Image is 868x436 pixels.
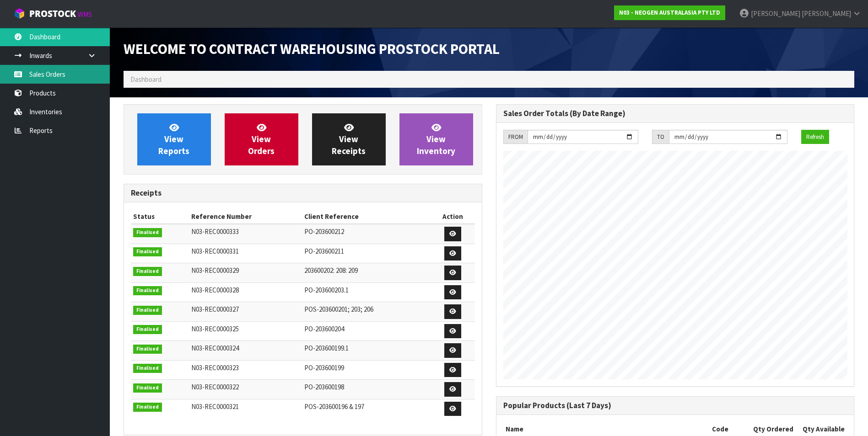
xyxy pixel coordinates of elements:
span: View Orders [248,122,275,156]
span: View Inventory [417,122,455,156]
span: Finalised [133,383,162,393]
span: Finalised [133,286,162,295]
span: PO-203600198 [304,383,344,391]
th: Client Reference [302,209,431,224]
h3: Sales Order Totals (By Date Range) [503,109,847,118]
span: PO-203600212 [304,227,344,236]
span: Finalised [133,228,162,237]
span: PO-203600204 [304,324,344,333]
span: PO-203600203.1 [304,286,349,294]
span: N03-REC0000323 [191,363,239,372]
span: Dashboard [130,75,162,84]
a: ViewOrders [225,113,298,165]
div: FROM [503,130,528,144]
span: ProStock [29,8,76,20]
span: POS-203600196 & 197 [304,402,364,411]
th: Action [431,209,474,224]
span: N03-REC0000331 [191,247,239,255]
th: Status [131,209,189,224]
span: PO-203600199.1 [304,344,349,352]
small: WMS [78,10,92,19]
span: N03-REC0000333 [191,227,239,236]
a: ViewInventory [399,113,473,165]
span: View Reports [158,122,189,156]
span: [PERSON_NAME] [751,9,800,18]
div: TO [652,130,669,144]
span: N03-REC0000322 [191,383,239,391]
th: Reference Number [189,209,302,224]
a: ViewReceipts [312,113,386,165]
strong: N03 - NEOGEN AUSTRALASIA PTY LTD [619,9,720,16]
span: Finalised [133,325,162,334]
span: 203600202: 208: 209 [304,266,358,275]
span: Welcome to Contract Warehousing ProStock Portal [124,40,500,58]
span: N03-REC0000325 [191,324,239,333]
img: cube-alt.png [14,8,25,19]
span: PO-203600199 [304,363,344,372]
span: N03-REC0000327 [191,305,239,314]
a: ViewReports [137,113,211,165]
span: N03-REC0000321 [191,402,239,411]
span: Finalised [133,364,162,373]
h3: Receipts [131,189,475,197]
h3: Popular Products (Last 7 Days) [503,401,847,410]
span: Finalised [133,403,162,412]
span: N03-REC0000329 [191,266,239,275]
span: Finalised [133,267,162,276]
span: PO-203600211 [304,247,344,255]
span: [PERSON_NAME] [802,9,851,18]
span: Finalised [133,247,162,256]
span: N03-REC0000328 [191,286,239,294]
button: Refresh [801,130,829,144]
span: Finalised [133,345,162,354]
span: POS-203600201; 203; 206 [304,305,373,314]
span: Finalised [133,306,162,315]
span: N03-REC0000324 [191,344,239,352]
span: View Receipts [332,122,366,156]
